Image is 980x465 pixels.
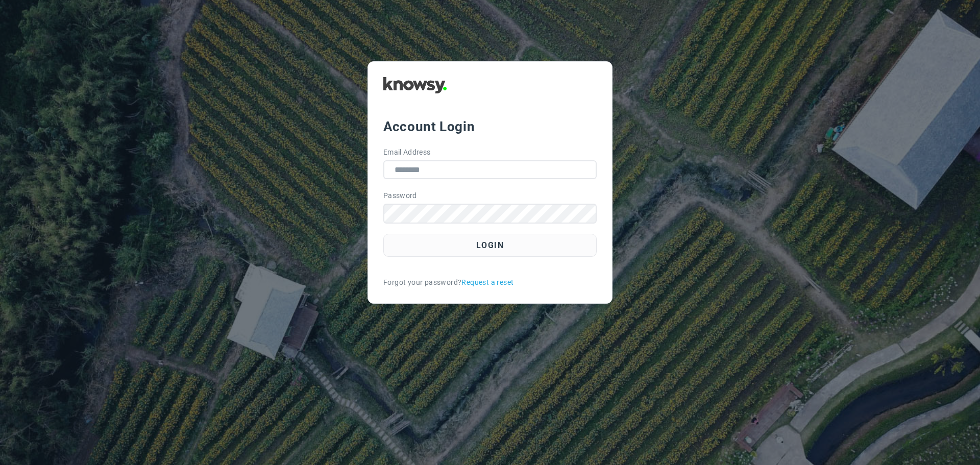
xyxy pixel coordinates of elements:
[383,147,431,158] label: Email Address
[383,234,597,257] button: Login
[383,277,597,288] div: Forgot your password?
[383,190,417,201] label: Password
[461,277,513,288] a: Request a reset
[383,117,597,136] div: Account Login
